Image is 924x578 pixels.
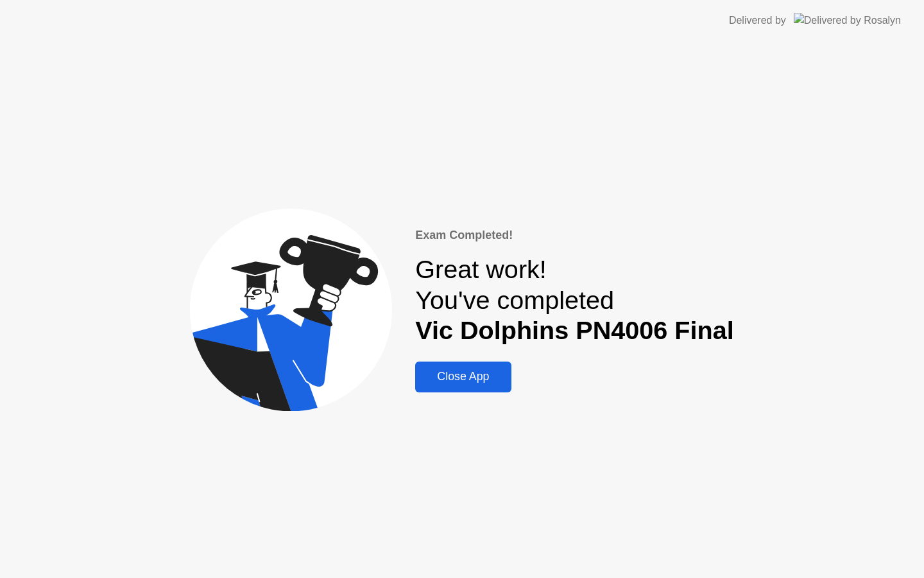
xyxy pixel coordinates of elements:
div: Exam Completed! [415,227,733,244]
div: Great work! You've completed [415,254,733,346]
b: Vic Dolphins PN4006 Final [415,316,733,344]
button: Close App [415,362,511,392]
img: Delivered by Rosalyn [794,13,901,28]
div: Close App [419,370,507,383]
div: Delivered by [729,13,786,28]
